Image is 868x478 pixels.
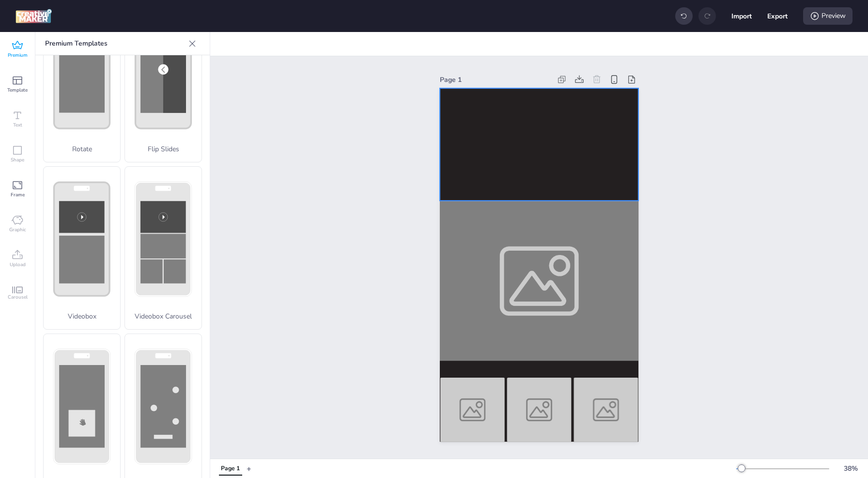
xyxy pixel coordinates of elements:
div: Tabs [214,460,247,477]
button: + [247,460,251,477]
span: Upload [10,261,26,269]
button: Export [767,6,788,26]
span: Carousel [8,293,28,301]
p: Videobox [44,311,120,321]
div: Page 1 [221,464,240,473]
span: Premium [8,51,28,59]
div: 38 % [839,463,862,474]
span: Text [13,121,22,129]
span: Template [7,86,28,94]
span: Shape [11,156,24,164]
span: Frame [11,191,25,199]
div: Preview [803,7,852,25]
button: Import [731,6,752,26]
p: Flip Slides [125,144,201,154]
p: Videobox Carousel [125,311,201,321]
span: Graphic [9,226,26,234]
div: Page 1 [440,75,551,85]
img: logo Creative Maker [15,9,52,23]
p: Rotate [44,144,120,154]
p: Premium Templates [45,32,185,55]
